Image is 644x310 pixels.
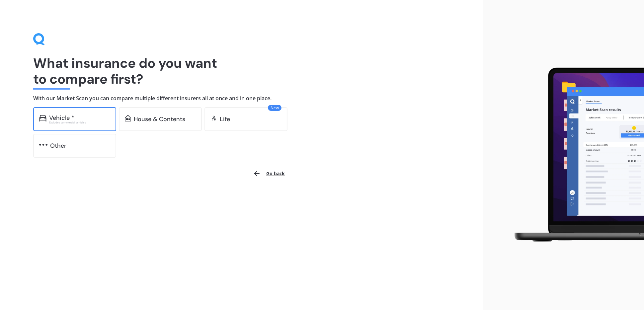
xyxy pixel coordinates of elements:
[39,141,47,148] img: other.81dba5aafe580aa69f38.svg
[50,142,66,149] div: Other
[33,95,450,102] h4: With our Market Scan you can compare multiple different insurers all at once and in one place.
[505,64,644,246] img: laptop.webp
[33,55,450,87] h1: What insurance do you want to compare first?
[210,115,217,121] img: life.f720d6a2d7cdcd3ad642.svg
[268,105,282,111] span: New
[220,116,230,122] div: Life
[49,115,74,121] div: Vehicle *
[49,121,110,124] div: Excludes commercial vehicles
[134,116,185,122] div: House & Contents
[125,115,131,121] img: home-and-contents.b802091223b8502ef2dd.svg
[249,166,289,182] button: Go back
[39,115,46,121] img: car.f15378c7a67c060ca3f3.svg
